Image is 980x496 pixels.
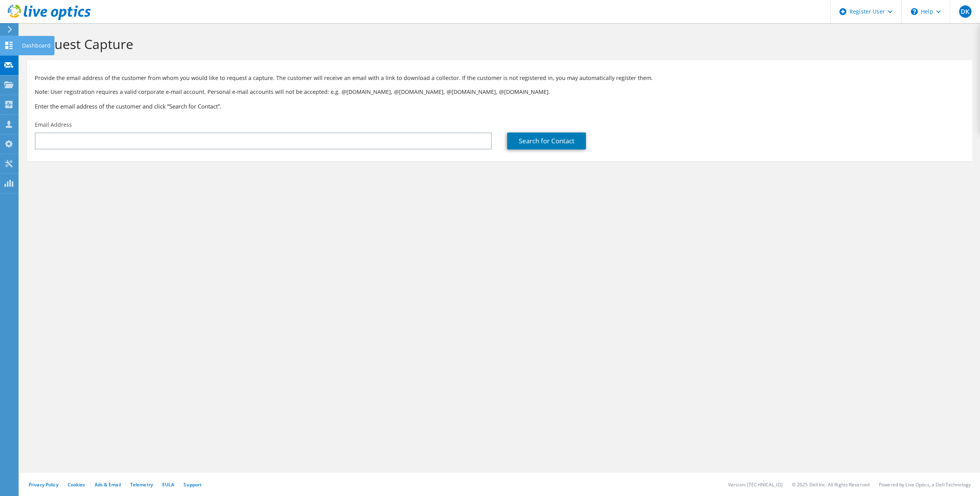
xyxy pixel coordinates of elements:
a: Cookies [68,481,85,488]
li: Powered by Live Optics, a Dell Technology [879,481,971,488]
span: DK [959,5,972,18]
li: © 2025 Dell Inc. All Rights Reserved [792,481,870,488]
label: Email Address [35,121,72,129]
a: Search for Contact [507,132,586,149]
h1: Request Capture [31,36,965,52]
a: Support [183,481,202,488]
svg: \n [911,8,918,15]
a: Telemetry [130,481,153,488]
a: EULA [162,481,174,488]
a: Privacy Policy [29,481,58,488]
p: Provide the email address of the customer from whom you would like to request a capture. The cust... [35,74,965,82]
div: Dashboard [18,36,54,55]
li: Version: [TECHNICAL_ID] [728,481,783,488]
p: Note: User registration requires a valid corporate e-mail account. Personal e-mail accounts will ... [35,88,965,96]
a: Ads & Email [95,481,121,488]
h3: Enter the email address of the customer and click “Search for Contact”. [35,102,965,110]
